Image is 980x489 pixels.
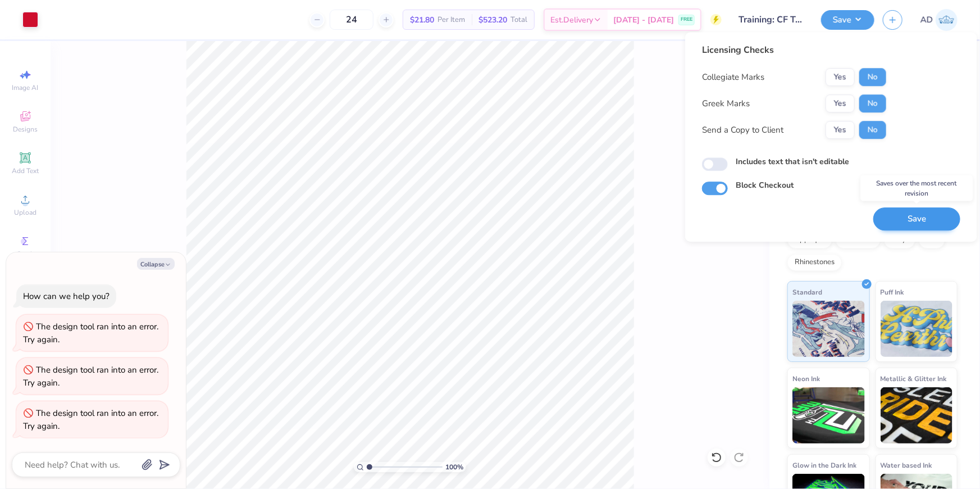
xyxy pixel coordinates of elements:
[17,250,34,259] span: Greek
[881,459,932,471] span: Water based Ink
[23,407,158,432] div: The design tool ran into an error. Try again.
[410,14,434,26] span: $21.80
[881,286,904,298] span: Puff Ink
[859,121,886,139] button: No
[702,97,750,110] div: Greek Marks
[681,16,692,24] span: FREE
[936,9,958,31] img: Aldro Dalugdog
[787,254,842,271] div: Rhinestones
[437,14,465,26] span: Per Item
[702,124,783,137] div: Send a Copy to Client
[736,180,794,192] label: Block Checkout
[826,68,855,86] button: Yes
[792,301,865,357] img: Standard
[12,166,39,175] span: Add Text
[23,321,158,345] div: The design tool ran into an error. Try again.
[445,462,463,472] span: 100 %
[13,125,38,134] span: Designs
[23,364,158,388] div: The design tool ran into an error. Try again.
[792,387,865,443] img: Neon Ink
[881,387,953,443] img: Metallic & Glitter Ink
[826,94,855,112] button: Yes
[12,83,39,92] span: Image AI
[730,8,813,31] input: Untitled Design
[613,14,674,26] span: [DATE] - [DATE]
[881,301,953,357] img: Puff Ink
[920,13,933,26] span: AD
[881,373,947,384] span: Metallic & Glitter Ink
[330,10,373,30] input: – –
[792,286,822,298] span: Standard
[14,208,37,217] span: Upload
[736,156,849,167] label: Includes text that isn't editable
[873,207,960,230] button: Save
[510,14,527,26] span: Total
[920,9,958,31] a: AD
[23,291,110,302] div: How can we help you?
[792,373,820,384] span: Neon Ink
[550,14,593,26] span: Est. Delivery
[860,175,973,201] div: Saves over the most recent revision
[859,94,886,112] button: No
[821,10,874,30] button: Save
[478,14,507,26] span: $523.20
[792,459,856,471] span: Glow in the Dark Ink
[137,258,175,270] button: Collapse
[702,43,886,57] div: Licensing Checks
[826,121,855,139] button: Yes
[859,68,886,86] button: No
[702,71,764,84] div: Collegiate Marks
